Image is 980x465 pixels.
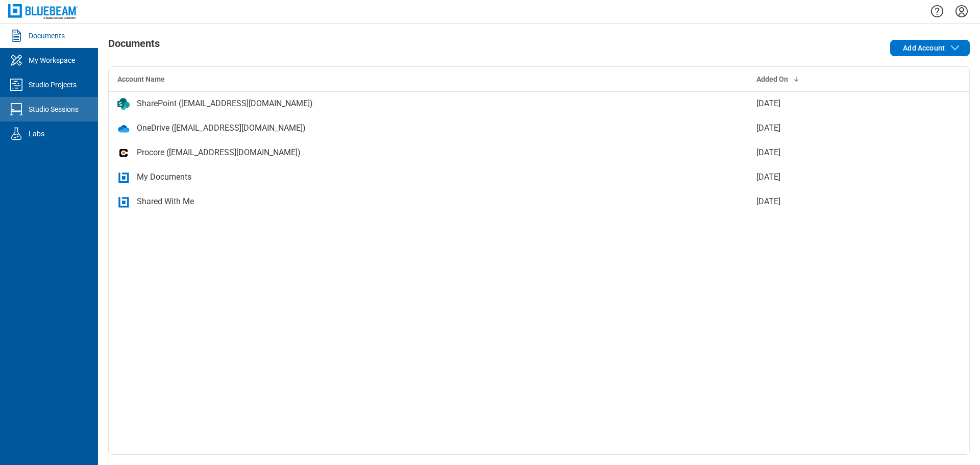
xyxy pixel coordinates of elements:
td: [DATE] [748,189,920,214]
svg: Labs [8,126,24,142]
div: Documents [29,31,65,41]
button: Settings [953,3,970,20]
div: Account Name [117,74,740,84]
table: bb-data-table [109,67,969,214]
img: Bluebeam, Inc. [8,4,78,19]
button: Add Account [890,40,970,56]
div: OneDrive ([EMAIL_ADDRESS][DOMAIN_NAME]) [137,122,306,134]
span: Add Account [903,43,945,53]
svg: Studio Sessions [8,101,24,117]
td: [DATE] [748,116,920,140]
div: Added On [756,74,912,84]
div: Studio Projects [29,80,77,90]
svg: Documents [8,28,24,44]
div: SharePoint ([EMAIL_ADDRESS][DOMAIN_NAME]) [137,97,313,110]
div: Labs [29,129,44,139]
div: Studio Sessions [29,104,79,114]
div: My Documents [137,171,191,183]
svg: Studio Projects [8,77,24,93]
td: [DATE] [748,165,920,189]
div: Procore ([EMAIL_ADDRESS][DOMAIN_NAME]) [137,146,301,159]
td: [DATE] [748,140,920,165]
svg: My Workspace [8,52,24,68]
div: Shared With Me [137,195,194,208]
td: [DATE] [748,91,920,116]
h1: Documents [108,38,160,54]
div: My Workspace [29,55,75,65]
